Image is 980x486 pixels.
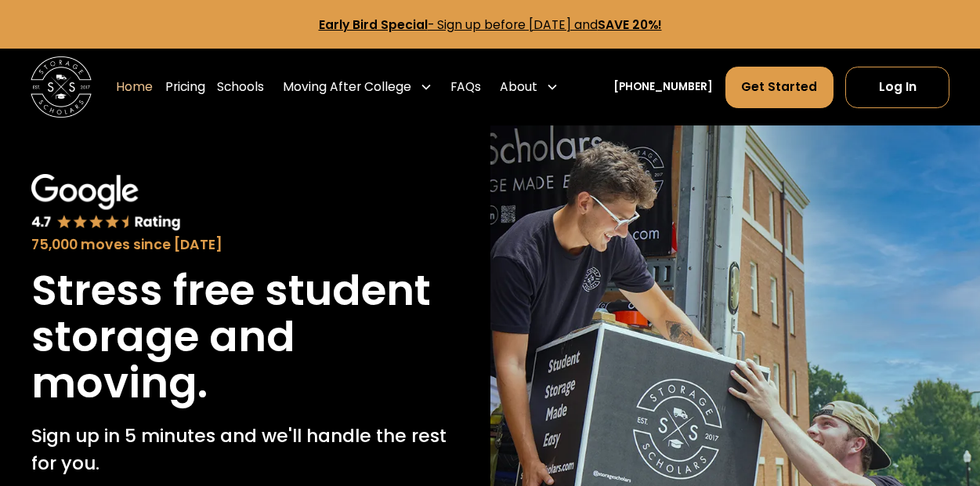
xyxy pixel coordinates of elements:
[500,78,537,96] div: About
[319,16,662,33] a: Early Bird Special- Sign up before [DATE] andSAVE 20%!
[31,56,92,118] img: Storage Scholars main logo
[845,67,949,108] a: Log In
[450,66,481,109] a: FAQs
[31,267,459,406] h1: Stress free student storage and moving.
[116,66,153,109] a: Home
[277,66,439,109] div: Moving After College
[165,66,205,109] a: Pricing
[31,234,459,255] div: 75,000 moves since [DATE]
[31,56,92,118] a: home
[598,16,662,33] strong: SAVE 20%!
[725,67,834,108] a: Get Started
[217,66,264,109] a: Schools
[283,78,411,96] div: Moving After College
[31,174,181,231] img: Google 4.7 star rating
[613,79,713,95] a: [PHONE_NUMBER]
[31,422,459,477] p: Sign up in 5 minutes and we'll handle the rest for you.
[494,66,565,109] div: About
[319,16,428,33] strong: Early Bird Special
